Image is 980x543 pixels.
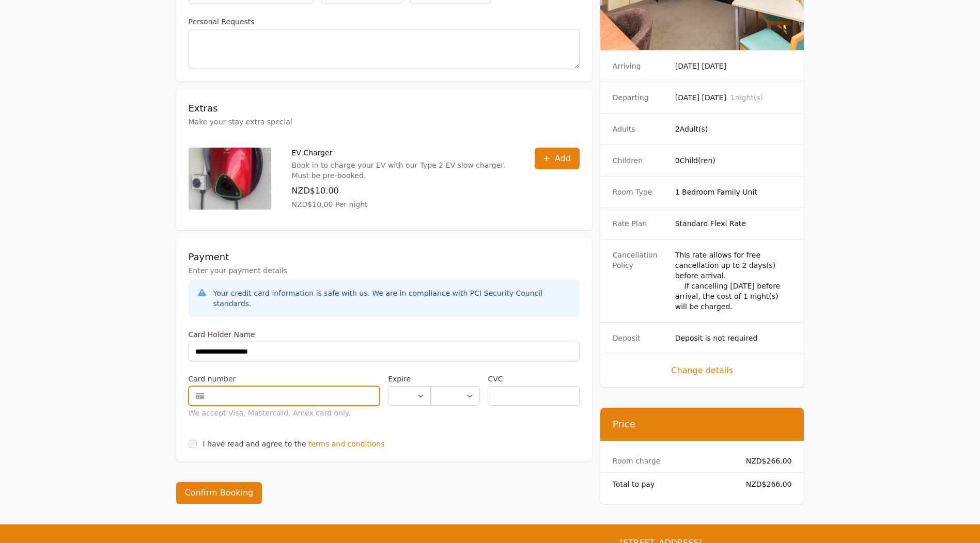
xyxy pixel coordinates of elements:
[613,250,667,312] dt: Cancellation Policy
[613,187,667,197] dt: Room Type
[189,102,580,115] h3: Extras
[189,117,580,127] p: Make your stay extra special
[292,185,514,197] p: NZD$10.00
[613,155,667,166] dt: Children
[189,374,380,384] label: Card number
[189,17,580,27] label: Personal Requests
[292,199,514,210] p: NZD$10.00 Per night
[675,333,792,343] dd: Deposit is not required
[292,160,514,181] p: Book in to charge your EV with our Type 2 EV slow charger. Must be pre-booked.
[189,408,380,418] div: We accept Visa, Mastercard, Amex card only.
[431,374,479,384] label: .
[675,218,792,229] dd: Standard Flexi Rate
[292,148,514,158] p: EV Charger
[189,251,580,263] h3: Payment
[613,456,729,466] dt: Room charge
[675,187,792,197] dd: 1 Bedroom Family Unit
[613,479,729,489] dt: Total to pay
[555,152,571,165] span: Add
[613,364,792,377] span: Change details
[189,265,580,276] p: Enter your payment details
[176,482,262,504] button: Confirm Booking
[613,418,792,430] h3: Price
[613,61,667,71] dt: Arriving
[613,92,667,103] dt: Departing
[730,93,763,102] span: 1 night(s)
[535,148,580,169] button: Add
[675,124,792,134] dd: 2 Adult(s)
[675,92,792,103] dd: [DATE] [DATE]
[308,439,385,449] span: terms and conditions
[488,374,579,384] label: CVC
[203,440,306,448] label: I have read and agree to the
[613,333,667,343] dt: Deposit
[675,155,792,166] dd: 0 Child(ren)
[189,329,580,340] label: Card Holder Name
[213,288,571,309] div: Your credit card information is safe with us. We are in compliance with PCI Security Council stan...
[189,148,271,210] img: EV Charger
[675,61,792,71] dd: [DATE] [DATE]
[738,479,792,489] dd: NZD$266.00
[613,124,667,134] dt: Adults
[613,218,667,229] dt: Rate Plan
[675,250,792,312] div: This rate allows for free cancellation up to 2 days(s) before arrival. If cancelling [DATE] befor...
[738,456,792,466] dd: NZD$266.00
[388,374,431,384] label: Expire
